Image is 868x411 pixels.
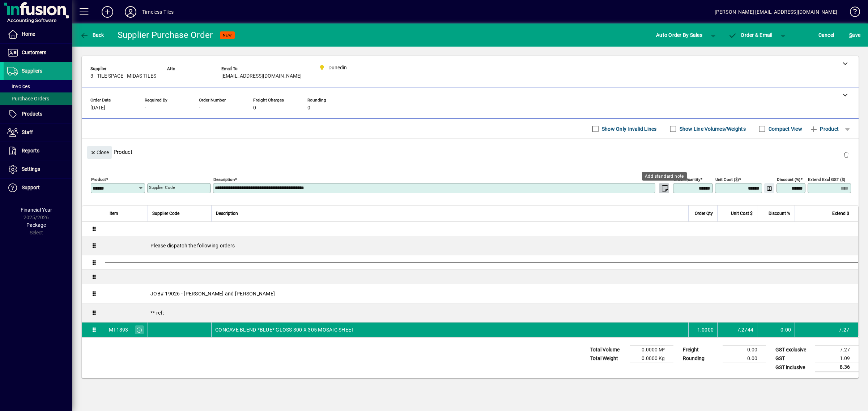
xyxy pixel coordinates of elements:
td: 0.00 [723,354,766,363]
button: Add [96,5,119,18]
span: Purchase Orders [7,96,49,101]
td: 0.0000 Kg [630,354,673,363]
td: 0.0000 M³ [630,346,673,354]
span: Description [216,209,238,217]
td: GST exclusive [772,346,815,354]
button: Change Price Levels [764,183,774,193]
td: 0.00 [723,346,766,354]
span: Close [90,147,109,159]
span: Order Qty [695,209,713,217]
span: Suppliers [22,68,42,74]
span: - [145,105,146,111]
a: Customers [4,44,72,62]
span: Support [22,185,40,190]
a: Staff [4,124,72,142]
button: Order & Email [725,29,776,42]
span: Settings [22,166,40,172]
button: Delete [838,146,855,163]
span: Cancel [818,29,834,41]
td: Total Weight [587,354,630,363]
mat-label: Supplier Code [149,185,175,190]
div: Please dispatch the following orders [105,236,858,255]
span: Product [809,123,839,135]
mat-label: Product [91,177,106,182]
td: Freight [679,346,723,354]
app-page-header-button: Delete [838,151,855,158]
span: Financial Year [21,207,52,213]
span: 0 [253,105,256,111]
span: Back [80,32,104,38]
span: [EMAIL_ADDRESS][DOMAIN_NAME] [221,73,302,79]
button: Close [87,146,112,159]
td: 7.27 [815,346,859,354]
div: [PERSON_NAME] [EMAIL_ADDRESS][DOMAIN_NAME] [715,6,837,18]
span: 0 [307,105,310,111]
td: 7.2744 [717,323,757,337]
span: Item [110,209,118,217]
a: Reports [4,142,72,160]
label: Show Line Volumes/Weights [678,125,746,133]
span: Products [22,111,42,117]
a: Products [4,105,72,123]
a: Purchase Orders [4,92,72,105]
button: Cancel [817,29,836,42]
span: Home [22,31,35,37]
span: Staff [22,129,33,135]
td: GST inclusive [772,363,815,372]
button: Back [78,29,106,42]
span: Unit Cost $ [731,209,753,217]
td: Rounding [679,354,723,363]
span: - [199,105,200,111]
a: Settings [4,160,72,178]
span: [DATE] [90,105,105,111]
app-page-header-button: Close [85,149,114,155]
div: Timeless Tiles [142,6,174,18]
span: Supplier Code [152,209,179,217]
span: CONCAVE BLEND *BLUE* GLOSS 300 X 305 MOSAIC SHEET [215,326,354,333]
span: Order & Email [728,32,773,38]
mat-label: Extend excl GST ($) [808,177,845,182]
span: Discount % [769,209,790,217]
a: Knowledge Base [844,1,859,25]
mat-label: Discount (%) [777,177,800,182]
span: Package [26,222,46,228]
span: ave [849,29,860,41]
span: Extend $ [832,209,849,217]
td: 8.36 [815,363,859,372]
span: Reports [22,148,39,153]
a: Support [4,179,72,197]
mat-label: Description [213,177,235,182]
label: Compact View [767,125,802,133]
td: 1.09 [815,354,859,363]
span: Auto Order By Sales [656,29,702,41]
div: Supplier Purchase Order [118,29,213,41]
span: 3 - TILE SPACE - MIDAS TILES [90,73,156,79]
a: Invoices [4,80,72,92]
td: GST [772,354,815,363]
button: Profile [119,5,142,18]
div: Add standard note [642,172,687,181]
td: 0.00 [757,323,795,337]
label: Show Only Invalid Lines [600,125,657,133]
button: Product [806,122,842,135]
span: S [849,32,852,38]
span: Invoices [7,83,30,89]
td: Total Volume [587,346,630,354]
a: Home [4,25,72,43]
button: Save [847,29,862,42]
app-page-header-button: Back [72,29,112,42]
div: Product [82,139,859,165]
div: MT1393 [109,326,128,333]
mat-label: Unit Cost ($) [715,177,739,182]
button: Auto Order By Sales [652,29,706,42]
td: 7.27 [795,323,858,337]
span: - [167,73,169,79]
span: NEW [223,33,232,38]
span: Customers [22,49,46,55]
td: 1.0000 [688,323,717,337]
div: JOB# 19026 - [PERSON_NAME] and [PERSON_NAME] [105,284,858,303]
